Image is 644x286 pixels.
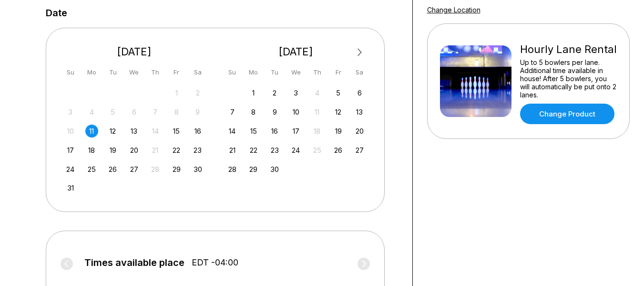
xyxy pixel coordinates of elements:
div: Choose Tuesday, September 2nd, 2025 [268,86,281,99]
div: Sa [191,66,204,79]
div: Not available Thursday, September 11th, 2025 [311,106,324,118]
div: Choose Sunday, August 17th, 2025 [64,144,77,157]
div: Choose Wednesday, September 17th, 2025 [289,125,302,138]
div: Not available Sunday, August 10th, 2025 [64,125,77,138]
div: Mo [85,66,98,79]
div: Choose Monday, September 22nd, 2025 [247,144,260,157]
button: Next Month [352,45,368,60]
div: Choose Sunday, September 7th, 2025 [226,106,239,118]
div: Choose Sunday, September 28th, 2025 [226,163,239,176]
span: EDT -04:00 [192,257,238,268]
div: Not available Thursday, September 25th, 2025 [311,144,324,157]
div: Not available Tuesday, August 5th, 2025 [106,106,119,118]
div: Mo [247,66,260,79]
div: Choose Saturday, September 13th, 2025 [353,106,366,118]
div: Su [64,66,77,79]
div: Choose Wednesday, August 27th, 2025 [128,163,141,176]
div: Choose Saturday, August 23rd, 2025 [191,144,204,157]
div: Choose Saturday, September 6th, 2025 [353,86,366,99]
div: Not available Thursday, September 4th, 2025 [311,86,324,99]
div: Choose Wednesday, September 24th, 2025 [289,144,302,157]
div: Not available Saturday, August 9th, 2025 [191,106,204,118]
div: Choose Monday, August 18th, 2025 [85,144,98,157]
div: Choose Friday, August 29th, 2025 [170,163,183,176]
div: Not available Thursday, August 14th, 2025 [149,125,162,138]
div: Choose Monday, September 15th, 2025 [247,125,260,138]
div: Choose Monday, August 11th, 2025 [85,125,98,138]
div: Choose Tuesday, August 12th, 2025 [106,125,119,138]
div: Su [226,66,239,79]
div: Choose Monday, September 1st, 2025 [247,86,260,99]
div: Choose Tuesday, September 9th, 2025 [268,106,281,118]
div: We [289,66,302,79]
div: Choose Friday, September 12th, 2025 [332,106,345,118]
span: Times available place [84,257,184,268]
div: [DATE] [61,45,208,58]
div: Hourly Lane Rental [520,43,617,56]
div: Choose Sunday, September 21st, 2025 [226,144,239,157]
div: Not available Thursday, August 28th, 2025 [149,163,162,176]
a: Change Location [427,6,480,14]
div: Not available Wednesday, August 6th, 2025 [128,106,141,118]
img: Hourly Lane Rental [440,45,511,117]
div: Not available Friday, August 1st, 2025 [170,86,183,99]
div: Fr [170,66,183,79]
div: Not available Thursday, August 21st, 2025 [149,144,162,157]
div: Tu [106,66,119,79]
div: Choose Tuesday, August 26th, 2025 [106,163,119,176]
div: We [128,66,141,79]
div: Choose Tuesday, September 23rd, 2025 [268,144,281,157]
label: Date [46,8,67,18]
div: Choose Wednesday, September 3rd, 2025 [289,86,302,99]
div: Not available Friday, August 8th, 2025 [170,106,183,118]
div: Not available Sunday, August 3rd, 2025 [64,106,77,118]
div: Choose Friday, September 26th, 2025 [332,144,345,157]
div: Choose Monday, September 8th, 2025 [247,106,260,118]
div: Choose Tuesday, September 30th, 2025 [268,163,281,176]
div: Choose Saturday, August 16th, 2025 [191,125,204,138]
div: Choose Monday, September 29th, 2025 [247,163,260,176]
div: Choose Friday, September 19th, 2025 [332,125,345,138]
div: Fr [332,66,345,79]
div: month 2025-09 [225,85,368,176]
div: Choose Friday, August 22nd, 2025 [170,144,183,157]
div: Not available Thursday, September 18th, 2025 [311,125,324,138]
div: Choose Friday, September 5th, 2025 [332,86,345,99]
div: Choose Saturday, September 27th, 2025 [353,144,366,157]
div: Tu [268,66,281,79]
a: Change Product [520,104,614,124]
div: Th [311,66,324,79]
div: month 2025-08 [63,85,206,195]
div: Choose Tuesday, August 19th, 2025 [106,144,119,157]
div: Choose Friday, August 15th, 2025 [170,125,183,138]
div: Choose Saturday, September 20th, 2025 [353,125,366,138]
div: Choose Sunday, September 14th, 2025 [226,125,239,138]
div: Choose Wednesday, September 10th, 2025 [289,106,302,118]
div: Not available Thursday, August 7th, 2025 [149,106,162,118]
div: [DATE] [222,45,370,58]
div: Choose Sunday, August 31st, 2025 [64,181,77,194]
div: Sa [353,66,366,79]
div: Choose Sunday, August 24th, 2025 [64,163,77,176]
div: Choose Wednesday, August 13th, 2025 [128,125,141,138]
div: Choose Monday, August 25th, 2025 [85,163,98,176]
div: Choose Saturday, August 30th, 2025 [191,163,204,176]
div: Not available Monday, August 4th, 2025 [85,106,98,118]
div: Choose Wednesday, August 20th, 2025 [128,144,141,157]
div: Not available Saturday, August 2nd, 2025 [191,86,204,99]
div: Choose Tuesday, September 16th, 2025 [268,125,281,138]
div: Up to 5 bowlers per lane. Additional time available in house! After 5 bowlers, you will automatic... [520,58,617,99]
div: Th [149,66,162,79]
